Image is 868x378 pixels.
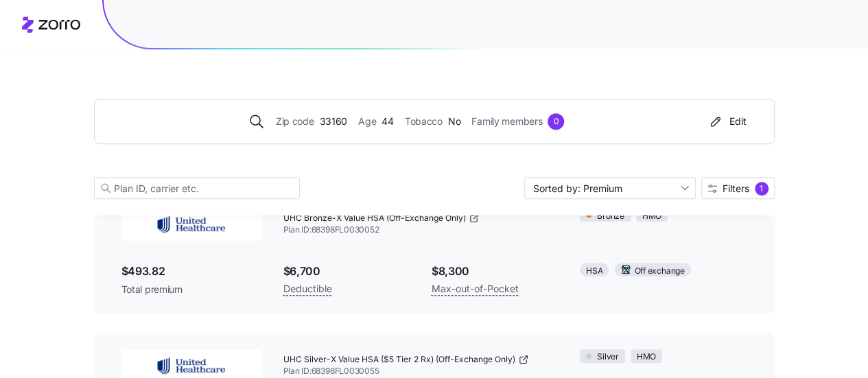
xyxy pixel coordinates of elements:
span: No [448,114,460,129]
span: Age [358,114,376,129]
div: 1 [755,182,769,196]
span: $493.82 [121,263,261,280]
span: Off exchange [634,265,684,278]
div: 0 [548,113,564,130]
span: Silver [597,351,619,364]
span: Zip code [276,114,314,129]
span: UHC Silver-X Value HSA ($5 Tier 2 Rx) (Off-Exchange Only) [283,354,515,366]
span: HMO [637,351,656,364]
span: Family members [471,114,542,129]
button: Filters1 [701,177,775,199]
span: HMO [642,210,661,223]
button: Edit [702,110,752,132]
span: Deductible [283,281,332,297]
span: Tobacco [405,114,443,129]
span: Bronze [597,210,624,223]
span: Max-out-of-Pocket [432,281,519,297]
span: Plan ID: 68398FL0030052 [283,224,559,236]
span: $8,300 [432,263,558,280]
span: $6,700 [283,263,410,280]
input: Plan ID, carrier etc. [94,177,300,199]
span: 44 [382,114,393,129]
div: Edit [707,115,747,128]
span: 33160 [319,114,347,129]
span: UHC Bronze-X Value HSA (Off-Exchange Only) [283,213,466,224]
span: Total premium [121,283,261,296]
img: UnitedHealthcare [121,208,261,241]
input: Sort by [524,177,696,199]
span: HSA [586,265,602,278]
span: Filters [723,184,749,193]
span: Plan ID: 68398FL0030055 [283,366,559,377]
